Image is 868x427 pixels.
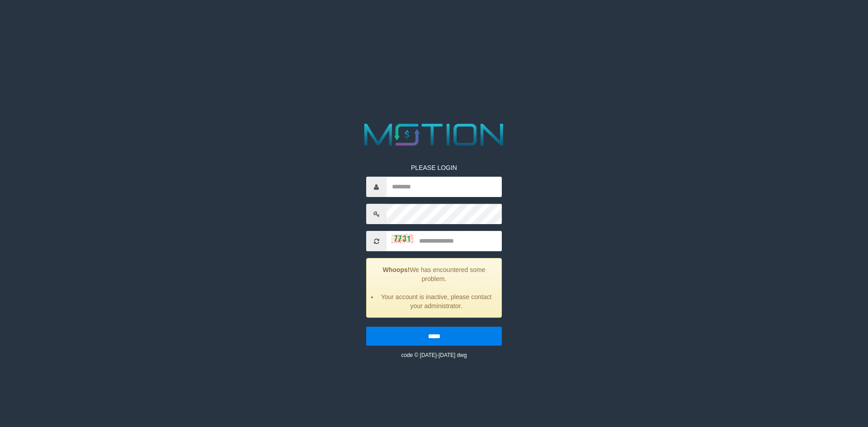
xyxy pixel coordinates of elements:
img: MOTION_logo.png [358,120,510,150]
div: We has encountered some problem. [366,258,502,318]
strong: Whoops! [383,266,410,273]
p: PLEASE LOGIN [366,163,502,172]
li: Your account is inactive, please contact your administrator. [378,292,495,310]
small: code © [DATE]-[DATE] dwg [401,352,467,358]
img: captcha [391,234,414,243]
